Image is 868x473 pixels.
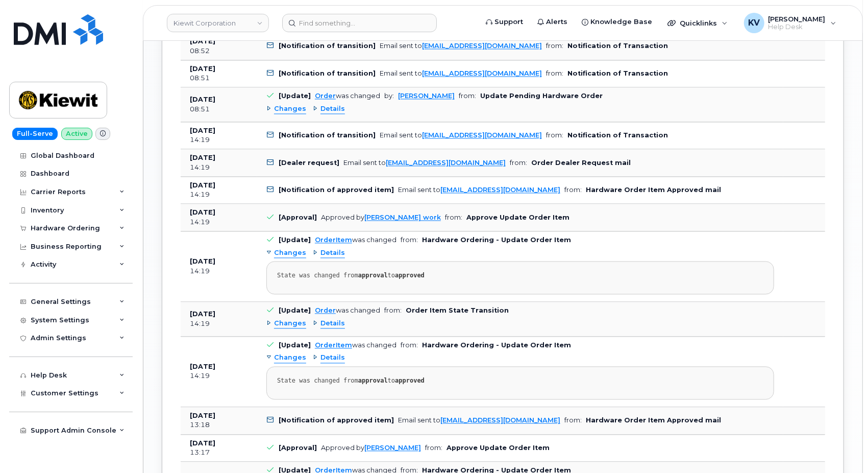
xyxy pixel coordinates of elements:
div: 14:19 [190,190,248,199]
span: Details [320,104,345,114]
div: Approved by [321,444,421,452]
span: KV [748,17,760,29]
a: OrderItem [315,236,352,244]
span: Quicklinks [680,19,717,27]
span: from: [546,42,563,50]
b: Order Dealer Request mail [531,159,631,167]
span: from: [564,416,582,424]
b: [Approval] [279,214,317,221]
div: was changed [315,236,396,244]
div: Email sent to [343,159,506,167]
b: [Update] [279,92,311,100]
b: Hardware Order Item Approved mail [586,416,721,424]
div: 14:19 [190,319,248,328]
b: [Update] [279,236,311,244]
b: [Approval] [279,444,317,452]
a: Order [315,92,336,100]
b: Approve Update Order Item [447,444,550,452]
span: Changes [274,248,306,258]
a: Support [479,12,530,32]
div: 14:19 [190,163,248,172]
b: [Dealer request] [279,159,339,167]
a: [EMAIL_ADDRESS][DOMAIN_NAME] [422,131,542,139]
div: Email sent to [398,186,560,194]
a: [EMAIL_ADDRESS][DOMAIN_NAME] [440,416,560,424]
span: from: [564,186,582,194]
div: was changed [315,92,380,100]
a: [EMAIL_ADDRESS][DOMAIN_NAME] [422,69,542,77]
b: [Notification of approved item] [279,186,394,194]
div: 14:19 [190,218,248,227]
span: Details [320,248,345,258]
span: from: [401,341,418,349]
div: 14:19 [190,135,248,145]
b: Notification of Transaction [567,131,668,139]
div: State was changed from to [277,272,763,279]
span: from: [384,306,402,314]
div: 14:19 [190,371,248,381]
b: [DATE] [190,439,215,447]
span: from: [546,69,563,77]
b: [DATE] [190,208,215,216]
b: Hardware Ordering - Update Order Item [422,236,571,244]
b: [DATE] [190,412,215,419]
span: Details [320,353,345,363]
strong: approved [395,377,425,384]
span: by: [384,92,394,100]
span: from: [546,131,563,139]
a: [PERSON_NAME] work [364,214,441,221]
span: Alerts [546,17,567,27]
b: [DATE] [190,96,215,103]
b: [DATE] [190,181,215,189]
span: from: [425,444,442,452]
a: Order [315,306,336,314]
div: 14:19 [190,267,248,276]
div: 08:51 [190,105,248,114]
b: [Update] [279,341,311,349]
input: Find something... [282,14,437,32]
div: was changed [315,341,396,349]
a: [EMAIL_ADDRESS][DOMAIN_NAME] [440,186,560,194]
iframe: Messenger Launcher [824,429,860,465]
span: Help Desk [768,23,826,31]
b: [Notification of transition] [279,69,376,77]
div: State was changed from to [277,377,763,385]
span: from: [459,92,476,100]
a: [PERSON_NAME] [398,92,455,100]
b: [Notification of approved item] [279,416,394,424]
a: Kiewit Corporation [167,14,269,32]
div: Kasey Vyrvich [737,13,844,33]
strong: approval [358,377,388,384]
b: [Update] [279,306,311,314]
b: [DATE] [190,310,215,318]
strong: approval [358,272,388,279]
span: from: [401,236,418,244]
span: Changes [274,104,306,114]
b: [Notification of transition] [279,131,376,139]
div: 08:51 [190,74,248,83]
a: OrderItem [315,341,352,349]
div: Email sent to [380,42,542,50]
span: [PERSON_NAME] [768,15,826,23]
b: Approve Update Order Item [466,214,569,221]
div: Quicklinks [660,13,735,33]
span: from: [445,214,462,221]
b: [DATE] [190,154,215,161]
div: Email sent to [380,131,542,139]
b: Hardware Order Item Approved mail [586,186,721,194]
b: [Notification of transition] [279,42,376,50]
b: [DATE] [190,37,215,45]
b: [DATE] [190,65,215,73]
span: Changes [274,353,306,363]
a: [EMAIL_ADDRESS][DOMAIN_NAME] [422,42,542,50]
div: Email sent to [398,416,560,424]
b: [DATE] [190,257,215,265]
div: 13:18 [190,420,248,430]
div: Approved by [321,214,441,221]
div: 08:52 [190,46,248,56]
div: was changed [315,306,380,314]
a: [PERSON_NAME] [364,444,421,452]
div: 13:17 [190,448,248,457]
b: [DATE] [190,127,215,134]
span: from: [510,159,527,167]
